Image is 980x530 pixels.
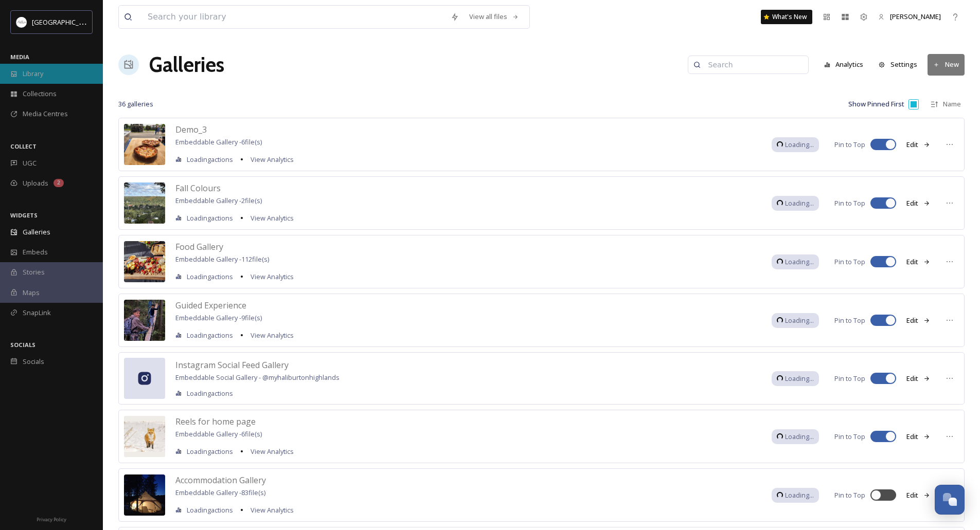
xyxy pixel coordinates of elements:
[23,178,48,188] span: Uploads
[928,54,965,75] button: New
[142,6,446,28] input: Search your library
[245,212,294,224] a: View Analytics
[10,142,37,150] span: COLLECT
[23,69,43,79] span: Library
[23,89,57,99] span: Collections
[874,54,928,75] a: Settings
[187,272,233,282] span: Loading actions
[848,99,904,109] span: Show Pinned First
[23,109,68,119] span: Media Centres
[901,135,935,155] button: Edit
[464,7,524,27] a: View all files
[785,316,814,325] span: Loading...
[37,516,66,523] span: Privacy Policy
[23,227,50,237] span: Galleries
[37,513,66,525] a: Privacy Policy
[175,137,262,147] span: Embeddable Gallery - 6 file(s)
[251,272,294,281] span: View Analytics
[187,213,233,223] span: Loading actions
[175,196,262,205] span: Embeddable Gallery - 2 file(s)
[124,124,165,165] img: 0a592e08-e64c-4779-8df1-9a368cbbcfc8.jpg
[939,96,965,113] div: Name
[175,474,266,486] span: Accommodation Gallery
[703,54,803,75] input: Search
[245,153,294,166] a: View Analytics
[834,490,865,500] span: Pin to Top
[834,374,865,383] span: Pin to Top
[785,140,814,150] span: Loading...
[834,316,865,325] span: Pin to Top
[834,198,865,208] span: Pin to Top
[175,416,256,427] span: Reels for home page
[175,313,262,322] span: Embeddable Gallery - 9 file(s)
[901,193,935,213] button: Edit
[10,53,29,61] span: MEDIA
[761,10,812,24] a: What's New
[245,504,294,516] a: View Analytics
[785,490,814,500] span: Loading...
[819,54,869,75] button: Analytics
[149,49,224,80] a: Galleries
[834,432,865,442] span: Pin to Top
[124,182,165,224] img: c35a9c3d-d6a7-4144-b7ec-8fae75f6218f.jpg
[175,300,246,311] span: Guided Experience
[175,254,269,264] span: Embeddable Gallery - 112 file(s)
[23,357,44,367] span: Socials
[118,99,153,109] span: 36 galleries
[251,447,294,456] span: View Analytics
[124,474,165,516] img: 5cd8ec04-926a-4e99-9012-5e0937c931a5.jpg
[175,359,289,371] span: Instagram Social Feed Gallery
[785,432,814,442] span: Loading...
[23,247,48,257] span: Embeds
[175,488,265,497] span: Embeddable Gallery - 83 file(s)
[251,213,294,223] span: View Analytics
[901,252,935,272] button: Edit
[834,257,865,267] span: Pin to Top
[175,124,207,135] span: Demo_3
[834,140,865,150] span: Pin to Top
[251,155,294,164] span: View Analytics
[245,270,294,283] a: View Analytics
[10,211,38,219] span: WIDGETS
[187,505,233,515] span: Loading actions
[251,505,294,515] span: View Analytics
[901,485,935,505] button: Edit
[54,179,64,187] div: 2
[785,198,814,208] span: Loading...
[175,182,221,194] span: Fall Colours
[23,158,37,168] span: UGC
[124,416,165,457] img: d68495ec-c2e6-41a3-a1c8-f88a11cef9a5.jpg
[175,373,340,382] span: Embeddable Social Gallery - @ myhaliburtonhighlands
[901,427,935,447] button: Edit
[187,155,233,165] span: Loading actions
[23,288,40,298] span: Maps
[245,329,294,341] a: View Analytics
[890,12,941,21] span: [PERSON_NAME]
[901,310,935,331] button: Edit
[901,369,935,389] button: Edit
[187,447,233,456] span: Loading actions
[23,308,51,318] span: SnapLink
[16,17,27,27] img: Frame%2013.png
[187,331,233,340] span: Loading actions
[187,389,233,398] span: Loading actions
[124,241,165,282] img: 8ee2b9e3-a35b-4cac-a2a9-a099033be506.jpg
[819,54,874,75] a: Analytics
[935,485,965,515] button: Open Chat
[785,257,814,267] span: Loading...
[251,331,294,340] span: View Analytics
[23,267,45,277] span: Stories
[32,17,97,27] span: [GEOGRAPHIC_DATA]
[874,54,922,75] button: Settings
[175,241,223,252] span: Food Gallery
[785,374,814,383] span: Loading...
[873,7,946,27] a: [PERSON_NAME]
[124,300,165,341] img: 4a3625cc-ec77-4d5a-bf70-57228c41c81c.jpg
[175,429,262,438] span: Embeddable Gallery - 6 file(s)
[245,445,294,458] a: View Analytics
[10,341,35,349] span: SOCIALS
